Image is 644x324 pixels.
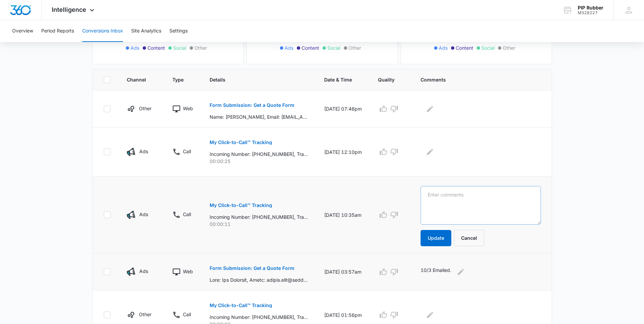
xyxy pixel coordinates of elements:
[349,44,361,51] span: Other
[147,44,165,51] span: Content
[421,267,451,277] p: 10/3 Emailed.
[316,90,370,128] td: [DATE] 07:46pm
[425,309,435,320] button: Edit Comments
[210,266,294,271] p: Form Submission: Get a Quote Form
[183,211,191,218] p: Call
[210,140,272,145] p: My Click-to-Call™ Tracking
[210,97,294,113] button: Form Submission: Get a Quote Form
[210,260,294,276] button: Form Submission: Get a Quote Form
[210,213,308,221] p: Incoming Number: [PHONE_NUMBER], Tracking Number: [PHONE_NUMBER], Ring To: [PHONE_NUMBER], Caller...
[210,221,308,228] p: 00:00:11
[421,76,531,83] span: Comments
[316,177,370,253] td: [DATE] 10:35am
[139,268,148,275] p: Ads
[210,203,272,208] p: My Click-to-Call™ Tracking
[578,10,603,15] div: account id
[130,44,139,51] span: Ads
[210,113,308,120] p: Name: [PERSON_NAME], Email: [EMAIL_ADDRESS][DOMAIN_NAME], Phone: [PHONE_NUMBER], Which products a...
[169,20,188,42] button: Settings
[425,103,435,114] button: Edit Comments
[578,5,603,10] div: account name
[139,105,151,112] p: Other
[41,20,74,42] button: Period Reports
[210,158,308,165] p: 00:00:25
[316,253,370,291] td: [DATE] 03:57am
[183,311,191,318] p: Call
[210,303,272,308] p: My Click-to-Call™ Tracking
[52,6,86,13] span: Intelligence
[183,105,193,112] p: Web
[421,230,451,246] button: Update
[324,76,352,83] span: Date & Time
[210,197,272,213] button: My Click-to-Call™ Tracking
[503,44,515,51] span: Other
[378,76,395,83] span: Quality
[439,44,448,51] span: Ads
[131,20,161,42] button: Site Analytics
[316,128,370,177] td: [DATE] 12:10pm
[173,44,186,51] span: Social
[172,76,184,83] span: Type
[456,44,473,51] span: Content
[210,297,272,314] button: My Click-to-Call™ Tracking
[327,44,340,51] span: Social
[210,276,308,283] p: Lore: Ips Dolorsit, Ametc: adipis.elit@seddo.eiu, Tempo: 0821590549, Incid utlabore etd mag aliqu...
[139,148,148,155] p: Ads
[481,44,495,51] span: Social
[82,20,123,42] button: Conversions Inbox
[455,267,466,277] button: Edit Comments
[139,311,151,318] p: Other
[425,146,435,157] button: Edit Comments
[210,134,272,151] button: My Click-to-Call™ Tracking
[194,44,207,51] span: Other
[210,76,298,83] span: Details
[454,230,484,246] button: Cancel
[183,268,193,275] p: Web
[183,148,191,155] p: Call
[302,44,319,51] span: Content
[285,44,293,51] span: Ads
[210,151,308,158] p: Incoming Number: [PHONE_NUMBER], Tracking Number: [PHONE_NUMBER], Ring To: [PHONE_NUMBER], Caller...
[127,76,146,83] span: Channel
[210,314,308,321] p: Incoming Number: [PHONE_NUMBER], Tracking Number: [PHONE_NUMBER], Ring To: [PHONE_NUMBER], Caller...
[12,20,33,42] button: Overview
[139,211,148,218] p: Ads
[210,103,294,108] p: Form Submission: Get a Quote Form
